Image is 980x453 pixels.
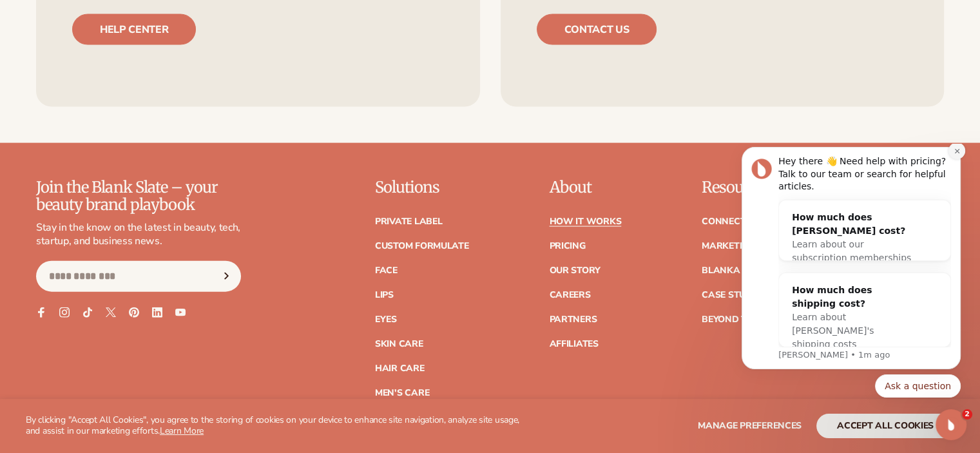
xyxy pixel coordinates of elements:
a: Marketing services [702,242,800,251]
p: By clicking "Accept All Cookies", you agree to the storing of cookies on your device to enhance s... [26,415,534,437]
a: Face [375,266,398,275]
a: Eyes [375,315,397,324]
span: 2 [962,409,972,419]
a: Our Story [549,266,600,275]
a: Connect your store [702,217,803,226]
a: Pricing [549,242,585,251]
p: Solutions [375,179,469,196]
a: Partners [549,315,597,324]
p: About [549,179,621,196]
span: Manage preferences [698,419,802,432]
iframe: Intercom live chat [936,409,966,440]
a: Learn More [160,425,204,437]
a: Case Studies [702,291,765,300]
button: Quick reply: Ask a question [153,231,238,254]
a: Lips [375,291,394,300]
button: Manage preferences [698,414,802,438]
a: Careers [549,291,590,300]
a: Hair Care [375,364,424,373]
iframe: Intercom notifications message [722,144,980,447]
p: Stay in the know on the latest in beauty, tech, startup, and business news. [36,221,241,248]
a: Men's Care [375,389,429,398]
a: How It Works [549,217,621,226]
a: Help center [72,14,196,45]
div: Quick reply options [19,231,238,254]
button: Subscribe [212,261,240,292]
a: Affiliates [549,340,598,349]
p: Resources [702,179,803,196]
a: Contact us [537,14,657,45]
a: Blanka Academy [702,266,787,275]
a: Skin Care [375,340,423,349]
a: Beyond the brand [702,315,794,324]
a: Private label [375,217,442,226]
p: Join the Blank Slate – your beauty brand playbook [36,179,241,213]
a: Custom formulate [375,242,469,251]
